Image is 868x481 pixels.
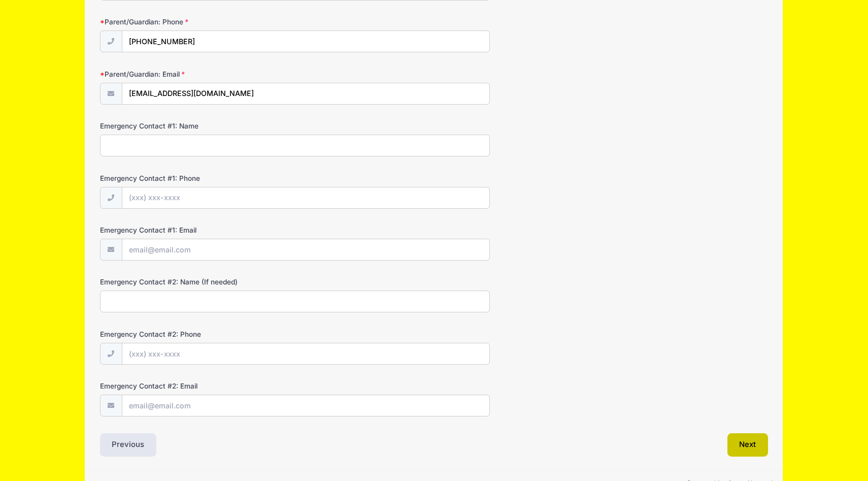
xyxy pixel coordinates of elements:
[122,395,490,416] input: email@email.com
[100,17,323,27] label: Parent/Guardian: Phone
[122,30,490,52] input: (xxx) xxx-xxxx
[100,173,323,183] label: Emergency Contact #1: Phone
[100,381,323,391] label: Emergency Contact #2: Email
[100,329,323,339] label: Emergency Contact #2: Phone
[100,433,157,457] button: Previous
[100,69,323,79] label: Parent/Guardian: Email
[100,225,323,235] label: Emergency Contact #1: Email
[122,187,490,209] input: (xxx) xxx-xxxx
[122,239,490,261] input: email@email.com
[122,343,490,365] input: (xxx) xxx-xxxx
[122,83,490,105] input: email@email.com
[100,121,323,131] label: Emergency Contact #1: Name
[727,433,769,457] button: Next
[100,277,323,287] label: Emergency Contact #2: Name (If needed)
